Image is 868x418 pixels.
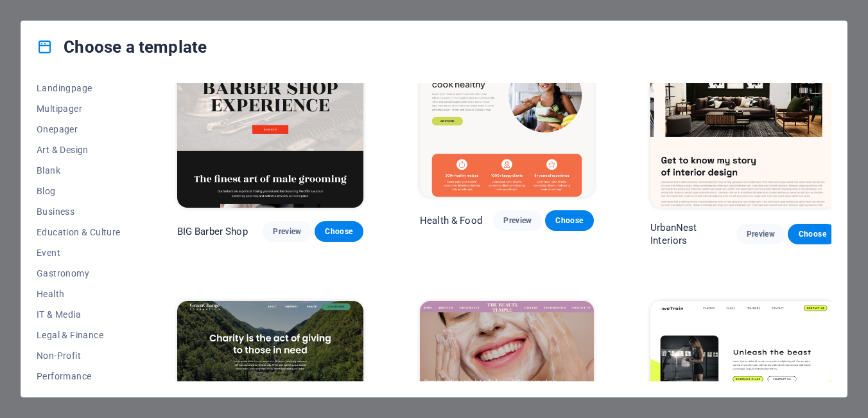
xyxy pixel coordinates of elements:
span: Gastronomy [37,268,121,278]
img: UrbanNest Interiors [650,36,837,208]
button: Preview [493,210,542,231]
h4: Choose a template [37,37,207,57]
button: Choose [545,210,594,231]
button: Blog [37,181,121,201]
button: Preview [736,224,785,244]
span: Multipager [37,104,121,114]
span: Preview [503,215,532,226]
button: Health [37,284,121,304]
span: Health [37,289,121,299]
span: Blank [37,165,121,176]
span: Choose [798,229,826,239]
button: Choose [788,224,837,244]
p: UrbanNest Interiors [650,221,736,247]
button: Performance [37,366,121,386]
button: Onepager [37,119,121,140]
span: Preview [747,229,775,239]
img: BIG Barber Shop [177,36,363,208]
span: Non-Profit [37,350,121,361]
span: Education & Culture [37,227,121,237]
span: Choose [555,215,584,226]
p: BIG Barber Shop [177,225,248,238]
p: Health & Food [420,214,482,227]
button: Art & Design [37,140,121,160]
button: Multipager [37,98,121,119]
span: Performance [37,371,121,381]
span: Event [37,248,121,258]
button: Non-Profit [37,345,121,366]
button: IT & Media [37,304,121,325]
img: Health & Food [420,36,594,197]
button: Education & Culture [37,222,121,242]
span: Legal & Finance [37,330,121,340]
span: Landingpage [37,83,121,93]
span: Preview [273,226,301,237]
button: Legal & Finance [37,325,121,345]
span: Art & Design [37,145,121,155]
button: Event [37,242,121,263]
span: Onepager [37,124,121,134]
button: Preview [263,221,311,242]
button: Business [37,201,121,222]
span: IT & Media [37,309,121,320]
button: Choose [315,221,363,242]
button: Gastronomy [37,263,121,284]
span: Choose [325,226,353,237]
button: Blank [37,160,121,181]
button: Landingpage [37,78,121,98]
span: Business [37,206,121,217]
span: Blog [37,186,121,196]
